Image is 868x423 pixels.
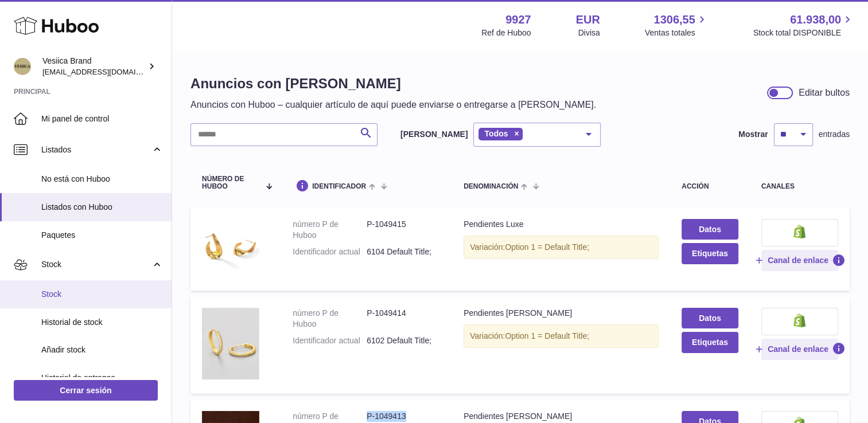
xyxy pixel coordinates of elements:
button: Canal de enlace [761,250,838,271]
span: Stock [41,289,163,300]
span: denominación [464,183,518,190]
dd: P-1049415 [367,219,441,241]
span: No está con Huboo [41,174,163,185]
span: Ventas totales [645,28,709,38]
dd: 6102 Default Title; [367,335,441,346]
dt: Identificador actual [293,335,367,346]
div: Divisa [578,28,600,38]
div: acción [682,183,738,190]
span: Stock [41,259,151,270]
img: logistic@vesiica.com [14,58,31,75]
span: Option 1 = Default Title; [505,331,589,340]
div: Variación: [464,236,659,259]
h1: Anuncios con [PERSON_NAME] [190,75,596,93]
a: Datos [682,219,738,240]
label: [PERSON_NAME] [400,129,468,140]
img: Pendientes Luxe [202,219,259,276]
span: número de Huboo [202,175,260,190]
div: Ref de Huboo [481,28,531,38]
a: 61.938,00 Stock total DISPONIBLE [753,12,854,38]
span: Canal de enlace [768,344,828,354]
button: Etiquetas [682,332,738,352]
span: 1306,55 [653,12,695,28]
dt: Identificador actual [293,246,367,257]
p: Anuncios con Huboo – cualquier artículo de aquí puede enviarse o entregarse a [PERSON_NAME]. [190,99,596,111]
strong: EUR [576,12,600,28]
div: canales [761,183,838,190]
img: Pendientes Annyla [202,308,259,379]
div: Vesiica Brand [42,56,146,77]
div: Pendientes [PERSON_NAME] [464,308,659,319]
span: Stock total DISPONIBLE [753,28,854,38]
dd: P-1049414 [367,308,441,330]
dt: número P de Huboo [293,308,367,330]
span: Historial de entregas [41,373,163,383]
dd: 6104 Default Title; [367,246,441,257]
button: Etiquetas [682,243,738,264]
span: Canal de enlace [768,255,828,265]
a: Datos [682,308,738,328]
span: Añadir stock [41,344,163,355]
button: Canal de enlace [761,339,838,359]
span: Paquetes [41,230,163,241]
label: Mostrar [738,129,768,140]
span: identificador [312,183,366,190]
dt: número P de Huboo [293,219,367,241]
span: Todos [484,129,508,138]
span: 61.938,00 [790,12,841,28]
div: Variación: [464,324,659,348]
span: [EMAIL_ADDRESS][DOMAIN_NAME] [42,67,169,76]
a: Cerrar sesión [14,380,158,401]
img: shopify-small.png [793,225,805,238]
span: entradas [819,129,850,140]
span: Option 1 = Default Title; [505,242,589,252]
div: Pendientes [PERSON_NAME] [464,411,659,422]
div: Pendientes Luxe [464,219,659,230]
div: Editar bultos [799,87,850,99]
span: Listados [41,144,151,155]
a: 1306,55 Ventas totales [645,12,709,38]
span: Listados con Huboo [41,202,163,213]
img: shopify-small.png [793,314,805,327]
span: Mi panel de control [41,113,163,124]
span: Historial de stock [41,317,163,328]
strong: 9927 [505,12,531,28]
